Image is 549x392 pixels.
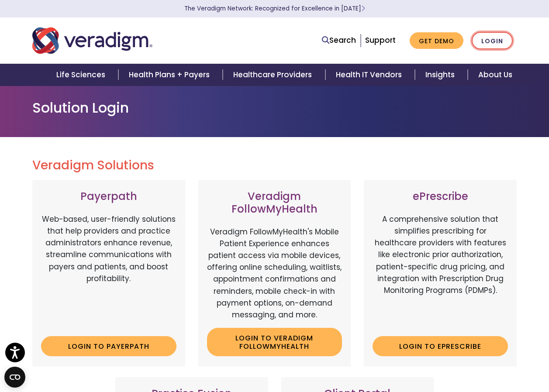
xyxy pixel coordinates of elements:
[325,64,415,86] a: Health IT Vendors
[46,64,118,86] a: Life Sciences
[468,64,523,86] a: About Us
[415,64,468,86] a: Insights
[223,64,325,86] a: Healthcare Providers
[41,190,176,203] h3: Payerpath
[41,336,176,356] a: Login to Payerpath
[381,329,539,382] iframe: Drift Chat Widget
[365,35,396,45] a: Support
[41,213,176,329] p: Web-based, user-friendly solutions that help providers and practice administrators enhance revenu...
[322,34,356,46] a: Search
[207,190,342,216] h3: Veradigm FollowMyHealth
[4,367,25,388] button: Open CMP widget
[361,4,365,13] span: Learn More
[472,32,513,50] a: Login
[32,158,517,173] h2: Veradigm Solutions
[32,100,517,116] h1: Solution Login
[118,64,223,86] a: Health Plans + Payers
[207,226,342,321] p: Veradigm FollowMyHealth's Mobile Patient Experience enhances patient access via mobile devices, o...
[410,32,463,49] a: Get Demo
[184,4,365,13] a: The Veradigm Network: Recognized for Excellence in [DATE]Learn More
[373,213,508,329] p: A comprehensive solution that simplifies prescribing for healthcare providers with features like ...
[32,26,152,55] img: Veradigm logo
[207,328,342,356] a: Login to Veradigm FollowMyHealth
[373,190,508,203] h3: ePrescribe
[373,336,508,356] a: Login to ePrescribe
